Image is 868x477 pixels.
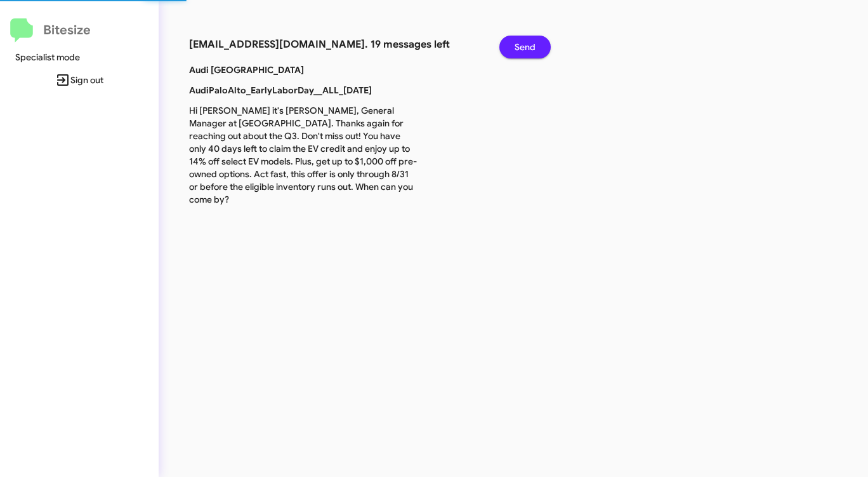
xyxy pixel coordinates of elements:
[499,36,551,58] button: Send
[10,18,91,43] a: Bitesize
[189,36,480,53] h3: [EMAIL_ADDRESS][DOMAIN_NAME]. 19 messages left
[515,36,536,58] span: Send
[180,104,428,206] p: Hi [PERSON_NAME] it's [PERSON_NAME], General Manager at [GEOGRAPHIC_DATA]. Thanks again for reach...
[189,84,372,96] b: AudiPaloAlto_EarlyLaborDay__ALL_[DATE]
[10,69,148,91] span: Sign out
[189,64,304,76] b: Audi [GEOGRAPHIC_DATA]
